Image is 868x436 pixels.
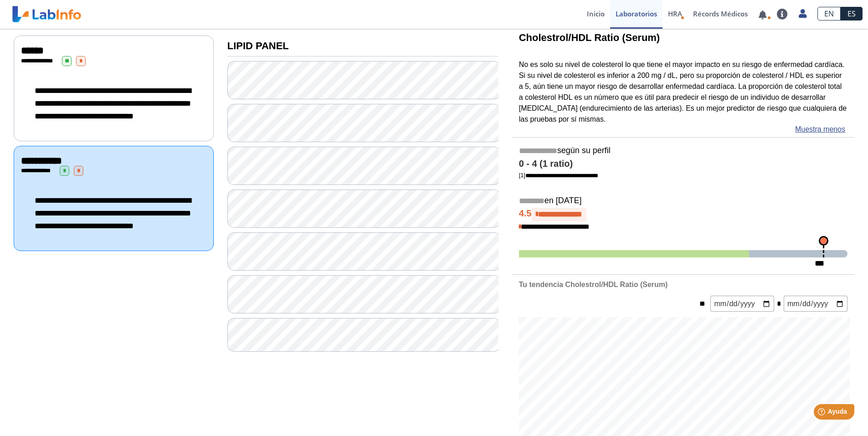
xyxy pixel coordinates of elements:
a: ES [841,7,863,21]
h5: según su perfil [519,146,847,156]
input: mm/dd/yyyy [784,296,847,312]
p: No es solo su nivel de colesterol lo que tiene el mayor impacto en su riesgo de enfermedad cardía... [519,59,847,125]
input: mm/dd/yyyy [710,296,774,312]
iframe: Help widget launcher [787,400,858,426]
span: HRA [668,9,682,18]
b: Tu tendencia Cholestrol/HDL Ratio (Serum) [519,281,668,288]
h5: en [DATE] [519,196,847,206]
b: Cholestrol/HDL Ratio (Serum) [519,32,660,43]
a: Muestra menos [795,124,845,135]
h4: 4.5 [519,208,847,221]
h4: 0 - 4 (1 ratio) [519,159,847,169]
a: [1] [519,172,598,179]
a: EN [817,7,841,21]
b: LIPID PANEL [227,40,289,51]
